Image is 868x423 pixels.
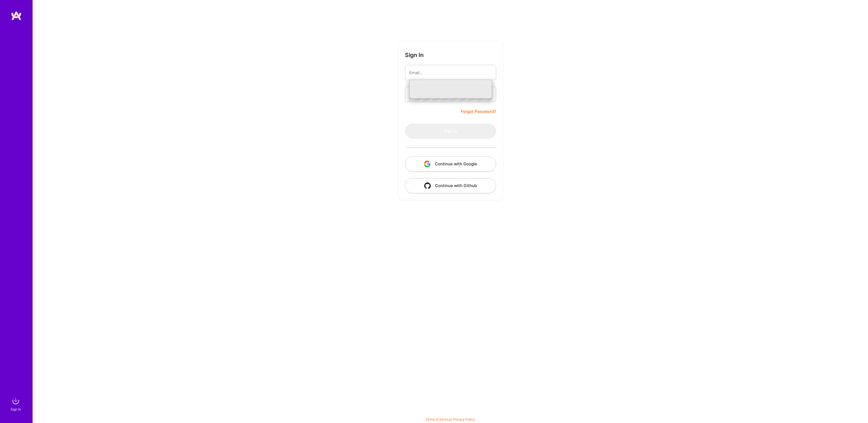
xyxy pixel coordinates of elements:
a: Forgot Password? [461,108,496,115]
input: Email... [409,66,492,80]
a: Privacy Policy [453,417,475,421]
div: Sign In [11,406,21,412]
h3: Sign In [405,52,424,58]
a: Terms of Service [426,417,451,421]
img: icon [424,161,430,167]
button: Continue with Github [405,178,496,193]
img: icon [424,182,431,189]
button: Continue with Google [405,156,496,172]
a: sign inSign In [11,396,21,412]
img: sign in [10,396,21,406]
button: Sign In [405,124,496,139]
span: | [426,417,475,421]
img: logo [11,11,22,21]
div: © 2025 ATeams Inc., All rights reserved. [33,407,868,420]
